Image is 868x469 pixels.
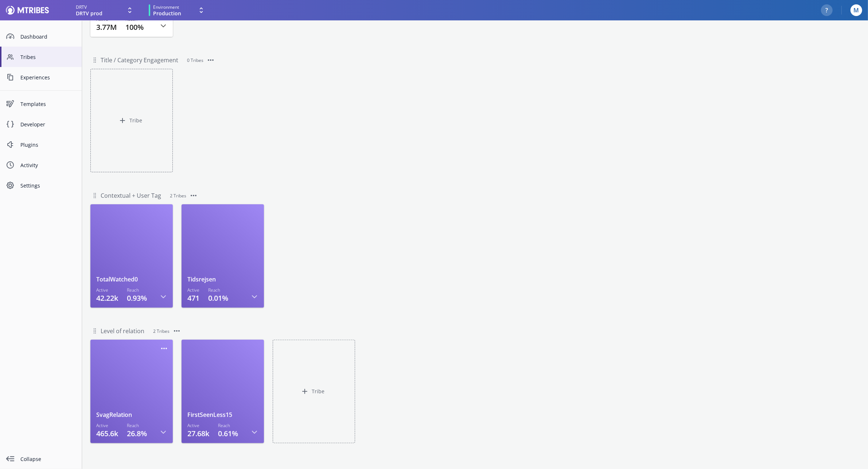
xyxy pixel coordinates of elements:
svg: collapse [6,454,15,463]
h3: Reach [218,422,238,429]
span: Activity [20,161,76,169]
span: Environment [153,4,179,11]
svg: Plugin Symbol [6,140,15,149]
svg: Expand drop down icon [197,6,206,15]
h1: FirstSeenLess15 [187,411,258,419]
input: Untitled [101,327,144,335]
a: SvagRelationActive465.6kReach26.8% [90,340,173,443]
h3: Active [96,287,118,293]
h1: SvagRelation [96,411,167,419]
svg: Three Dots Symbol [189,191,198,200]
svg: DragHandle symbol [90,327,99,335]
h3: Reach [208,287,228,293]
h3: Active [187,422,209,429]
button: M [851,4,862,16]
button: Open [248,290,261,303]
h3: Active [187,287,199,293]
p: 27.68k [187,430,209,437]
span: 2 Tribes [170,193,186,199]
button: EnvironmentProduction [149,4,208,17]
span: Experiences [20,74,76,81]
svg: People Symbol [6,52,15,61]
button: Open [248,426,261,439]
svg: Code Snippet Symbol [6,120,15,129]
p: 0.93% [127,295,147,302]
p: 0.01% [208,295,228,302]
span: 0 Tribes [187,57,203,63]
p: 26.8% [127,430,147,437]
svg: Three Dots Symbol [206,56,215,64]
p: 471 [187,295,199,302]
button: Open [157,19,170,32]
button: DRTVDRTV prod [76,4,134,16]
svg: DragHandle symbol [90,191,99,200]
svg: Cog Symbol [6,181,15,190]
button: Open [157,290,170,303]
button: ? [821,4,833,16]
span: DRTV prod [76,11,102,16]
svg: Three Dots Symbol [160,344,168,353]
button: Tribe [90,69,173,172]
h3: Reach [127,287,147,293]
span: DRTV [76,4,87,11]
svg: Time Symbol [6,161,15,169]
span: Dashboard [20,33,76,40]
h1: Tidsrejsen [187,275,258,283]
p: 42.22k [96,295,118,302]
button: Tribe [273,340,355,443]
h3: Reach [127,422,147,429]
svg: DragHandle symbol [90,56,99,64]
svg: Content Symbol [6,73,15,82]
a: TidsrejsenActive471Reach0.01% [182,204,264,308]
svg: Dashboard Symbol [6,32,15,41]
span: Settings [20,182,76,189]
span: Developer [20,121,76,128]
span: 2 Tribes [153,328,170,334]
input: Untitled [101,191,161,200]
p: 100% [125,24,144,31]
button: Open [157,426,170,439]
svg: Three Dots Symbol [172,327,181,335]
span: Tribes [20,53,76,61]
p: 465.6k [96,430,118,437]
svg: Expand drop down icon [125,6,134,15]
svg: Experiences Symbol [6,99,15,108]
span: Plugins [20,141,76,149]
a: TotalWatched0Active42.22kReach0.93% [90,204,173,308]
h3: Active [96,422,118,429]
span: Collapse [20,455,76,463]
p: 3.77M [96,24,117,31]
input: Untitled [101,56,178,64]
h1: TotalWatched0 [96,275,167,283]
a: FirstSeenLess15Active27.68kReach0.61% [182,340,264,443]
span: Templates [20,100,76,108]
p: 0.61% [218,430,238,437]
span: Production [153,11,181,16]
